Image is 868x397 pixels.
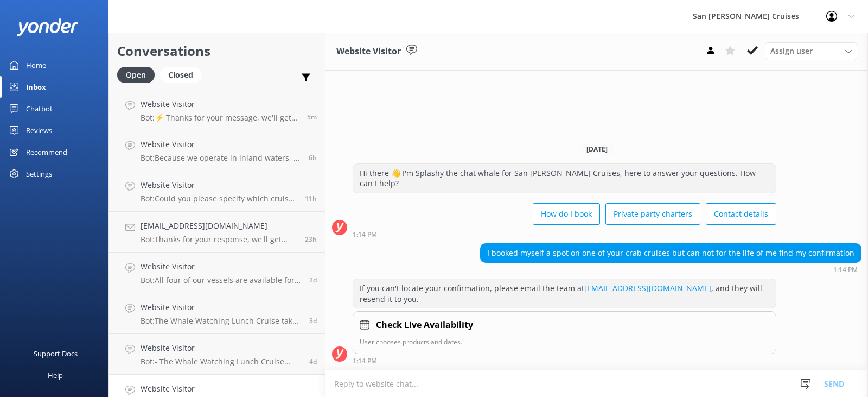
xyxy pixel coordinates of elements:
button: Private party charters [605,203,700,225]
strong: 1:14 PM [833,267,858,273]
h4: Website Visitor [141,261,301,273]
p: Bot: - The Whale Watching Lunch Cruise takes around 5-6 hours. - The La [PERSON_NAME] Crab Lunch ... [141,357,301,367]
h3: Website Visitor [336,45,401,59]
a: Website VisitorBot:All four of our vessels are available for private charters, accommodating 20 t... [109,253,325,293]
h2: Conversations [117,41,317,61]
h4: Website Visitor [141,383,301,395]
a: Closed [160,68,207,80]
h4: Website Visitor [141,179,297,191]
h4: Website Visitor [141,301,301,313]
h4: Website Visitor [141,98,299,110]
div: Closed [160,67,201,83]
div: Sep 12 2025 01:14pm (UTC -07:00) America/Tijuana [480,266,861,273]
p: Bot: ⚡ Thanks for your message, we'll get back to you as soon as we can. You're also welcome to k... [141,113,299,123]
span: Sep 14 2025 10:22am (UTC -07:00) America/Tijuana [309,275,317,285]
div: Settings [26,163,52,185]
strong: 1:14 PM [353,358,377,364]
p: Bot: All four of our vessels are available for private charters, accommodating 20 to 149 passenge... [141,275,301,285]
a: Website VisitorBot:Because we operate in inland waters, it is very rare for people to get seasick... [109,130,325,171]
a: Website VisitorBot:- The Whale Watching Lunch Cruise takes around 5-6 hours. - The La [PERSON_NAM... [109,334,325,375]
div: Hi there 👋 I'm Splashy the chat whale for San [PERSON_NAME] Cruises, here to answer your question... [353,164,776,193]
div: Chatbot [26,98,53,119]
div: Recommend [26,141,67,163]
div: Sep 12 2025 01:14pm (UTC -07:00) America/Tijuana [353,357,776,364]
div: Inbox [26,76,46,98]
p: User chooses products and dates. [360,337,769,347]
a: Website VisitorBot:⚡ Thanks for your message, we'll get back to you as soon as we can. You're als... [109,90,325,130]
div: Sep 12 2025 01:14pm (UTC -07:00) America/Tijuana [353,230,776,238]
span: Sep 12 2025 03:46pm (UTC -07:00) America/Tijuana [309,357,317,366]
div: Reviews [26,119,52,141]
span: Sep 16 2025 05:28am (UTC -07:00) America/Tijuana [305,194,317,203]
div: I booked myself a spot on one of your crab cruises but can not for the life of me find my confirm... [481,244,861,262]
a: Website VisitorBot:Could you please specify which cruise you are referring to? Here are some opti... [109,171,325,212]
h4: Website Visitor [141,342,301,354]
a: [EMAIL_ADDRESS][DOMAIN_NAME] [584,283,711,293]
span: Sep 16 2025 10:51am (UTC -07:00) America/Tijuana [309,153,317,162]
button: Contact details [706,203,776,225]
span: Sep 13 2025 01:20pm (UTC -07:00) America/Tijuana [309,316,317,325]
div: Help [48,364,63,386]
div: Assign User [765,42,857,60]
span: [DATE] [580,144,614,154]
span: Assign user [770,45,813,57]
a: Open [117,68,160,80]
div: Home [26,54,46,76]
div: If you can't locate your confirmation, please email the team at , and they will resend it to you. [353,279,776,308]
p: Bot: Could you please specify which cruise you are referring to? Here are some options: - Bird Wa... [141,194,297,204]
a: Website VisitorBot:The Whale Watching Lunch Cruise takes around 5-6 hours.3d [109,293,325,334]
div: Support Docs [34,343,78,364]
p: Bot: Because we operate in inland waters, it is very rare for people to get seasick on any of our... [141,153,301,163]
strong: 1:14 PM [353,231,377,238]
h4: [EMAIL_ADDRESS][DOMAIN_NAME] [141,220,297,232]
p: Bot: Thanks for your response, we'll get back to you as soon as we can during opening hours. [141,235,297,244]
button: How do I book [533,203,600,225]
a: [EMAIL_ADDRESS][DOMAIN_NAME]Bot:Thanks for your response, we'll get back to you as soon as we can... [109,212,325,253]
h4: Website Visitor [141,138,301,150]
img: yonder-white-logo.png [16,18,79,36]
span: Sep 16 2025 04:53pm (UTC -07:00) America/Tijuana [307,112,317,122]
span: Sep 15 2025 05:37pm (UTC -07:00) America/Tijuana [305,235,317,244]
h4: Check Live Availability [376,318,473,332]
div: Open [117,67,155,83]
p: Bot: The Whale Watching Lunch Cruise takes around 5-6 hours. [141,316,301,326]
